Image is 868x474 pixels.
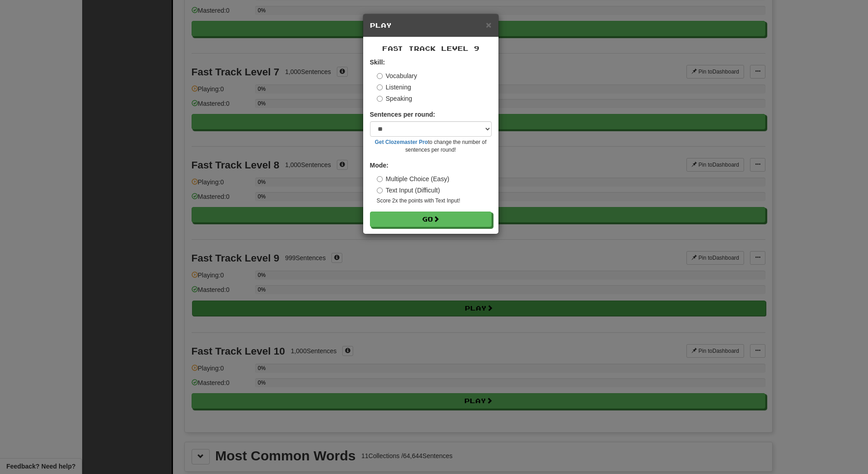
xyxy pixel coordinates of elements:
[377,188,383,193] input: Text Input (Difficult)
[486,20,491,30] span: ×
[377,174,449,183] label: Multiple Choice (Easy)
[486,20,491,30] button: Close
[370,162,389,169] strong: Mode:
[377,84,383,90] input: Listening
[370,110,435,119] label: Sentences per round:
[377,71,417,80] label: Vocabulary
[377,186,440,195] label: Text Input (Difficult)
[382,44,479,52] span: Fast Track Level 9
[377,73,383,79] input: Vocabulary
[370,212,492,227] button: Go
[377,96,383,102] input: Speaking
[377,197,492,205] small: Score 2x the points with Text Input !
[377,83,411,92] label: Listening
[370,59,385,66] strong: Skill:
[370,138,492,154] small: to change the number of sentences per round!
[377,176,383,182] input: Multiple Choice (Easy)
[377,94,412,103] label: Speaking
[375,139,428,145] a: Get Clozemaster Pro
[370,21,492,30] h5: Play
